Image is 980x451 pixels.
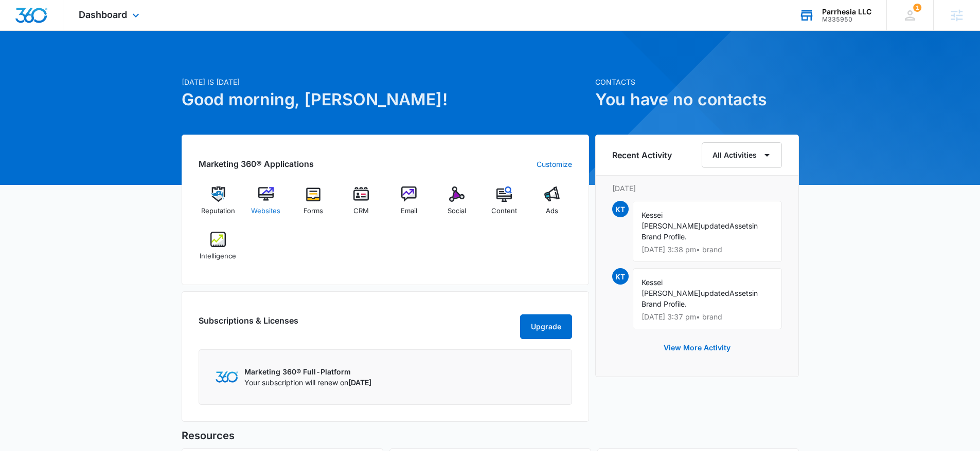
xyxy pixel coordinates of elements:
[199,232,238,269] a: Intelligence
[520,314,572,339] button: Upgrade
[612,183,782,194] p: [DATE]
[642,278,701,297] span: Kessei [PERSON_NAME]
[389,186,429,223] a: Email
[79,9,127,20] span: Dashboard
[642,246,773,253] p: [DATE] 3:38 pm • brand
[532,186,572,223] a: Ads
[595,87,799,112] h1: You have no contacts
[201,206,235,216] span: Reputation
[485,186,524,223] a: Content
[701,221,729,230] span: updated
[448,206,466,216] span: Social
[702,142,782,168] button: All Activities
[701,289,729,297] span: updated
[612,149,672,161] h6: Recent Activity
[653,335,741,360] button: View More Activity
[642,211,701,230] span: Kessei [PERSON_NAME]
[729,221,752,230] span: Assets
[199,186,238,223] a: Reputation
[294,186,333,223] a: Forms
[595,77,799,87] p: Contacts
[913,4,921,12] span: 1
[182,87,589,112] h1: Good morning, [PERSON_NAME]!
[342,186,381,223] a: CRM
[199,158,314,170] h2: Marketing 360® Applications
[353,206,369,216] span: CRM
[537,159,572,170] a: Customize
[642,313,773,321] p: [DATE] 3:37 pm • brand
[437,186,476,223] a: Social
[244,377,371,388] p: Your subscription will renew on
[546,206,558,216] span: Ads
[182,77,589,87] p: [DATE] is [DATE]
[216,371,238,382] img: Marketing 360 Logo
[822,8,871,16] div: account name
[200,251,236,261] span: Intelligence
[244,366,371,377] p: Marketing 360® Full-Platform
[401,206,417,216] span: Email
[348,378,371,387] span: [DATE]
[246,186,286,223] a: Websites
[913,4,921,12] div: notifications count
[182,428,799,443] h5: Resources
[251,206,280,216] span: Websites
[822,16,871,23] div: account id
[612,268,629,285] span: KT
[304,206,323,216] span: Forms
[729,289,752,297] span: Assets
[199,314,298,335] h2: Subscriptions & Licenses
[491,206,517,216] span: Content
[612,201,629,217] span: KT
